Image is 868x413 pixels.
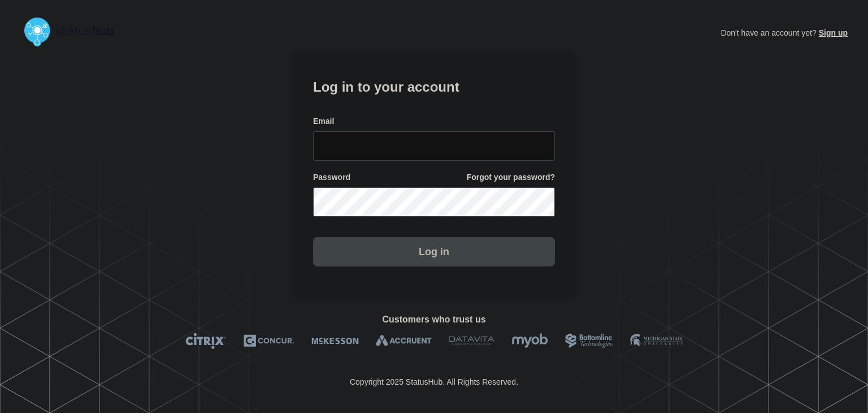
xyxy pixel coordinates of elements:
[817,28,848,37] a: Sign up
[630,333,683,349] img: MSU logo
[721,19,848,46] p: Don't have an account yet?
[511,333,548,349] img: myob logo
[20,14,128,50] img: StatusHub logo
[350,377,518,386] p: Copyright 2025 StatusHub. All Rights Reserved.
[449,333,494,349] img: DataVita logo
[244,333,294,349] img: Concur logo
[313,237,555,266] button: Log in
[20,315,848,325] h2: Customers who trust us
[376,333,432,349] img: Accruent logo
[313,187,555,217] input: password input
[313,116,334,127] span: Email
[313,131,555,161] input: email input
[185,333,227,349] img: Citrix logo
[313,75,555,96] h1: Log in to your account
[467,172,555,183] a: Forgot your password?
[565,333,613,349] img: Bottomline logo
[313,172,350,183] span: Password
[311,333,359,349] img: McKesson logo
